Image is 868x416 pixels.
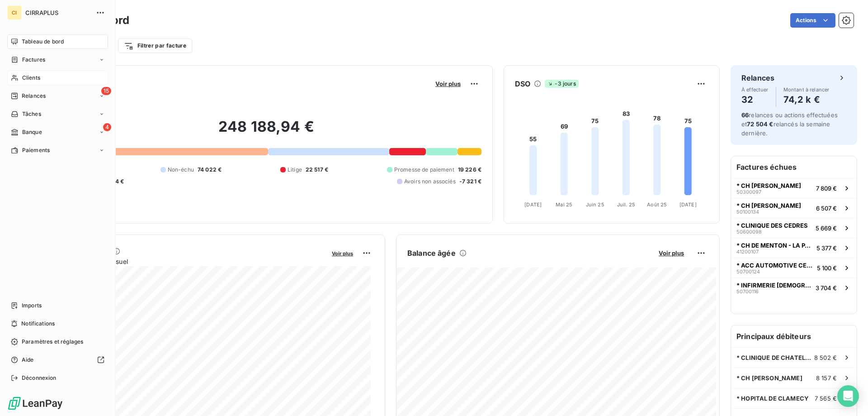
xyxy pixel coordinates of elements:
[306,166,328,174] span: 22 517 €
[814,354,837,361] span: 8 502 €
[736,189,761,195] span: 50300097
[103,123,111,131] span: 4
[736,395,809,402] span: * HOPITAL DE CLAMECY
[815,395,837,402] span: 7 565 €
[22,146,50,154] span: Paiements
[617,201,635,208] tspan: Juil. 25
[21,320,55,328] span: Notifications
[288,166,302,174] span: Litige
[332,250,353,257] span: Voir plus
[656,249,687,257] button: Voir plus
[168,166,194,174] span: Non-échu
[329,249,356,257] button: Voir plus
[22,338,83,346] span: Paramètres et réglages
[783,92,830,107] h4: 74,2 k €
[816,284,837,292] span: 3 704 €
[731,258,857,277] button: * ACC AUTOMOTIVE CELLS COMPANY507001245 100 €
[736,242,813,249] span: * CH DE MENTON - LA PALMOSA
[741,87,769,92] span: À effectuer
[459,177,481,186] span: -7 321 €
[731,218,857,238] button: * CLINIQUE DES CEDRES506000985 669 €
[816,185,837,192] span: 7 809 €
[22,356,34,364] span: Aide
[515,78,530,89] h6: DSO
[741,111,838,137] span: relances ou actions effectuées et relancés la semaine dernière.
[736,222,808,229] span: * CLINIQUE DES CEDRES
[731,198,857,218] button: * CH [PERSON_NAME]501001346 507 €
[736,229,762,234] span: 50600098
[741,111,749,119] span: 66
[545,80,578,88] span: -3 jours
[736,249,759,254] span: 41200107
[22,110,41,118] span: Tâches
[816,374,837,382] span: 8 157 €
[394,166,454,174] span: Promesse de paiement
[458,166,481,174] span: 19 226 €
[22,38,64,46] span: Tableau de bord
[22,74,40,82] span: Clients
[435,80,461,87] span: Voir plus
[404,177,456,186] span: Avoirs non associés
[736,209,759,215] span: 50100134
[736,182,801,189] span: * CH [PERSON_NAME]
[790,13,835,28] button: Actions
[51,118,481,145] h2: 248 188,94 €
[679,201,697,208] tspan: [DATE]
[51,257,325,266] span: Chiffre d'affaires mensuel
[433,80,463,88] button: Voir plus
[731,178,857,198] button: * CH [PERSON_NAME]503000977 809 €
[736,262,813,269] span: * ACC AUTOMOTIVE CELLS COMPANY
[101,87,111,95] span: 15
[7,396,63,411] img: Logo LeanPay
[659,249,684,257] span: Voir plus
[741,72,774,83] h6: Relances
[586,201,604,208] tspan: Juin 25
[731,156,857,178] h6: Factures échues
[524,201,542,208] tspan: [DATE]
[7,5,22,20] div: CI
[7,353,108,367] a: Aide
[736,269,760,274] span: 50700124
[118,38,192,53] button: Filtrer par facture
[817,264,837,272] span: 5 100 €
[22,56,45,64] span: Factures
[736,289,759,294] span: 50700116
[736,354,814,361] span: * CLINIQUE DE CHATELLERAULT
[783,87,830,92] span: Montant à relancer
[731,277,857,297] button: * INFIRMERIE [DEMOGRAPHIC_DATA] DE [GEOGRAPHIC_DATA]507001163 704 €
[647,201,667,208] tspan: Août 25
[731,325,857,347] h6: Principaux débiteurs
[741,92,769,107] h4: 32
[736,374,802,382] span: * CH [PERSON_NAME]
[22,128,42,136] span: Banque
[816,205,837,212] span: 6 507 €
[747,120,773,128] span: 72 504 €
[407,248,456,258] h6: Balance âgée
[736,282,812,289] span: * INFIRMERIE [DEMOGRAPHIC_DATA] DE [GEOGRAPHIC_DATA]
[22,92,46,100] span: Relances
[25,9,90,16] span: CIRRAPLUS
[22,301,42,310] span: Imports
[198,166,222,174] span: 74 022 €
[837,385,859,407] div: Open Intercom Messenger
[736,202,801,209] span: * CH [PERSON_NAME]
[22,374,57,382] span: Déconnexion
[816,244,837,252] span: 5 377 €
[816,225,837,232] span: 5 669 €
[731,238,857,258] button: * CH DE MENTON - LA PALMOSA412001075 377 €
[556,201,572,208] tspan: Mai 25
